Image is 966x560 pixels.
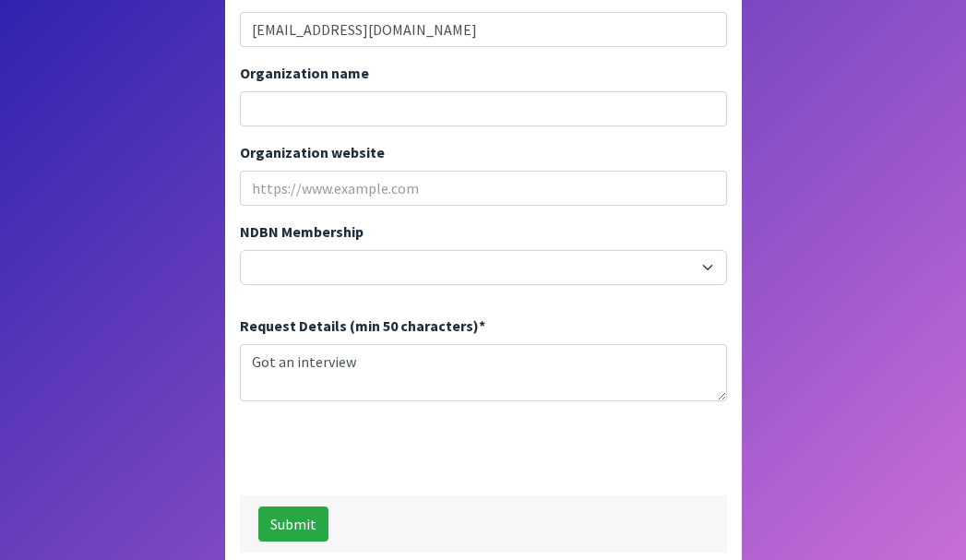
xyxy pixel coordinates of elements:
abbr: required [479,316,485,335]
button: Submit [258,506,328,542]
input: https://www.example.com [240,171,727,206]
label: Organization website [240,141,385,163]
label: Request Details (min 50 characters) [240,315,485,337]
iframe: reCAPTCHA [240,416,520,488]
label: NDBN Membership [240,220,364,243]
label: Organization name [240,62,369,84]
